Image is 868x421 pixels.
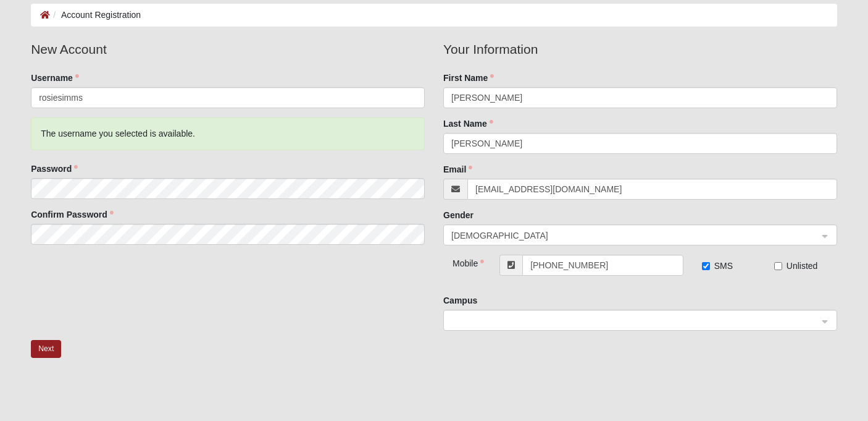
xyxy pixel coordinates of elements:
[702,262,710,270] input: SMS
[31,208,114,221] label: Confirm Password
[714,261,733,271] span: SMS
[31,40,425,59] legend: New Account
[774,262,782,270] input: Unlisted
[451,229,818,242] span: Female
[31,117,425,150] div: The username you selected is available.
[31,163,78,175] label: Password
[443,255,476,270] div: Mobile
[443,209,474,221] label: Gender
[787,261,818,271] span: Unlisted
[443,294,477,307] label: Campus
[443,72,494,84] label: First Name
[50,9,141,22] li: Account Registration
[443,163,472,176] label: Email
[31,340,61,358] button: Next
[31,72,79,84] label: Username
[443,40,837,59] legend: Your Information
[443,117,493,130] label: Last Name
